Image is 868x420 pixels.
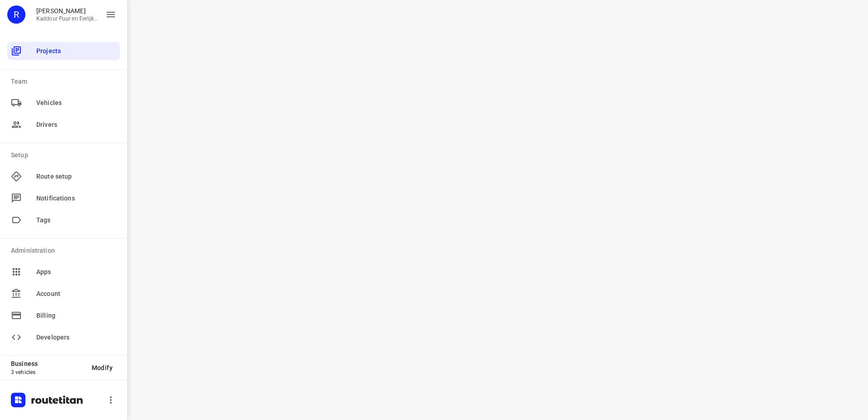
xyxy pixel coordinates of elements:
div: Projects [7,42,120,60]
span: Developers [36,333,116,342]
div: Developers [7,328,120,346]
p: Rachid Kaddour [36,7,98,15]
div: Notifications [7,189,120,207]
span: Account [36,289,116,299]
div: Vehicles [7,94,120,112]
span: Modify [92,364,113,371]
div: Billing [7,306,120,325]
span: Drivers [36,120,116,130]
div: R [7,5,25,24]
span: Route setup [36,172,116,181]
p: Business [11,360,84,367]
button: Modify [84,360,120,376]
div: Tags [7,211,120,229]
span: Tags [36,215,116,225]
p: 3 vehicles [11,369,84,375]
p: Team [11,77,120,86]
div: Account [7,285,120,303]
span: Apps [36,267,116,277]
div: Drivers [7,115,120,134]
span: Notifications [36,194,116,203]
span: Billing [36,311,116,320]
p: Setup [11,150,120,160]
p: Kaddour Puur en Eerlijk Vlees B.V. [36,15,98,22]
p: Administration [11,246,120,255]
div: Route setup [7,167,120,185]
span: Projects [36,46,116,56]
span: Vehicles [36,98,116,108]
div: Apps [7,263,120,281]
